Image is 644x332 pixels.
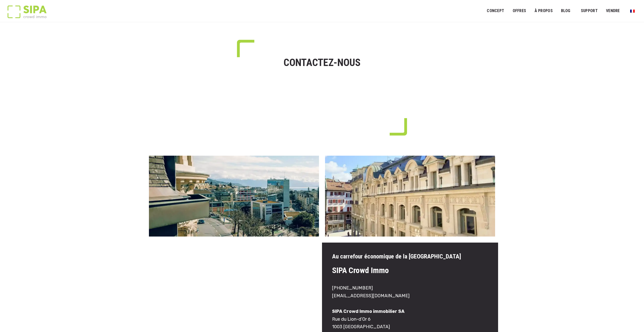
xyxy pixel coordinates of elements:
strong: SIPA Crowd Immo immobilier SA [332,309,405,314]
p: [PHONE_NUMBER] [EMAIL_ADDRESS][DOMAIN_NAME] [332,280,488,304]
a: SUPPORT [578,5,601,17]
img: Français [630,10,635,13]
nav: Menu principal [487,5,636,17]
a: Concept [484,5,507,17]
img: bottom-right-green [390,118,407,136]
h1: CONTACTEZ-NOUS [237,57,407,68]
a: À PROPOS [531,5,556,17]
a: Blog [558,5,574,17]
img: contact2 [325,156,495,237]
img: contact1 [149,156,319,237]
h3: SIPA Crowd Immo [332,260,488,280]
a: OFFRES [509,5,529,17]
a: VENDRE [603,5,623,17]
h4: Au carrefour économique de la [GEOGRAPHIC_DATA] [332,253,488,260]
a: Passer à [627,6,638,16]
iframe: Form 1 [237,80,407,118]
img: Logo [8,6,47,18]
img: top-left-green [237,40,254,57]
